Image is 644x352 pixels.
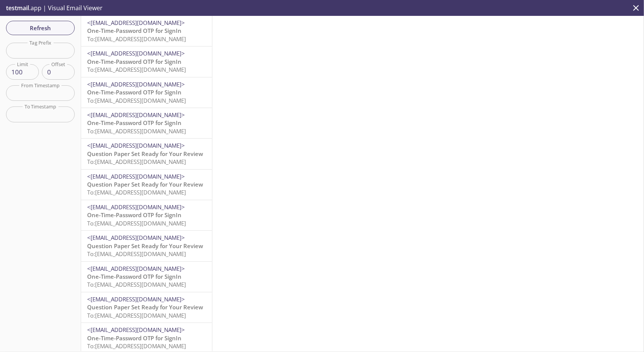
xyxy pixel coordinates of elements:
[87,158,186,165] span: To: [EMAIL_ADDRESS][DOMAIN_NAME]
[87,80,185,88] span: <[EMAIL_ADDRESS][DOMAIN_NAME]>
[87,265,185,272] span: <[EMAIL_ADDRESS][DOMAIN_NAME]>
[81,292,212,323] div: <[EMAIL_ADDRESS][DOMAIN_NAME]>Question Paper Set Ready for Your ReviewTo:[EMAIL_ADDRESS][DOMAIN_N...
[87,19,185,26] span: <[EMAIL_ADDRESS][DOMAIN_NAME]>
[87,173,185,180] span: <[EMAIL_ADDRESS][DOMAIN_NAME]>
[12,23,69,33] span: Refresh
[87,181,203,188] span: Question Paper Set Ready for Your Review
[87,242,203,250] span: Question Paper Set Ready for Your Review
[81,77,212,108] div: <[EMAIL_ADDRESS][DOMAIN_NAME]>One-Time-Password OTP for SignInTo:[EMAIL_ADDRESS][DOMAIN_NAME]
[81,139,212,169] div: <[EMAIL_ADDRESS][DOMAIN_NAME]>Question Paper Set Ready for Your ReviewTo:[EMAIL_ADDRESS][DOMAIN_N...
[87,219,186,227] span: To: [EMAIL_ADDRESS][DOMAIN_NAME]
[87,127,186,135] span: To: [EMAIL_ADDRESS][DOMAIN_NAME]
[87,27,181,34] span: One-Time-Password OTP for SignIn
[81,231,212,261] div: <[EMAIL_ADDRESS][DOMAIN_NAME]>Question Paper Set Ready for Your ReviewTo:[EMAIL_ADDRESS][DOMAIN_N...
[87,295,185,303] span: <[EMAIL_ADDRESS][DOMAIN_NAME]>
[81,108,212,138] div: <[EMAIL_ADDRESS][DOMAIN_NAME]>One-Time-Password OTP for SignInTo:[EMAIL_ADDRESS][DOMAIN_NAME]
[87,273,181,280] span: One-Time-Password OTP for SignIn
[87,303,203,311] span: Question Paper Set Ready for Your Review
[87,150,203,157] span: Question Paper Set Ready for Your Review
[87,66,186,73] span: To: [EMAIL_ADDRESS][DOMAIN_NAME]
[81,46,212,77] div: <[EMAIL_ADDRESS][DOMAIN_NAME]>One-Time-Password OTP for SignInTo:[EMAIL_ADDRESS][DOMAIN_NAME]
[87,234,185,241] span: <[EMAIL_ADDRESS][DOMAIN_NAME]>
[87,312,186,319] span: To: [EMAIL_ADDRESS][DOMAIN_NAME]
[87,326,185,333] span: <[EMAIL_ADDRESS][DOMAIN_NAME]>
[87,142,185,149] span: <[EMAIL_ADDRESS][DOMAIN_NAME]>
[87,35,186,43] span: To: [EMAIL_ADDRESS][DOMAIN_NAME]
[81,200,212,230] div: <[EMAIL_ADDRESS][DOMAIN_NAME]>One-Time-Password OTP for SignInTo:[EMAIL_ADDRESS][DOMAIN_NAME]
[87,188,186,196] span: To: [EMAIL_ADDRESS][DOMAIN_NAME]
[81,262,212,292] div: <[EMAIL_ADDRESS][DOMAIN_NAME]>One-Time-Password OTP for SignInTo:[EMAIL_ADDRESS][DOMAIN_NAME]
[87,119,181,127] span: One-Time-Password OTP for SignIn
[87,203,185,211] span: <[EMAIL_ADDRESS][DOMAIN_NAME]>
[87,211,181,219] span: One-Time-Password OTP for SignIn
[87,88,181,96] span: One-Time-Password OTP for SignIn
[87,49,185,57] span: <[EMAIL_ADDRESS][DOMAIN_NAME]>
[81,170,212,200] div: <[EMAIL_ADDRESS][DOMAIN_NAME]>Question Paper Set Ready for Your ReviewTo:[EMAIL_ADDRESS][DOMAIN_N...
[81,16,212,46] div: <[EMAIL_ADDRESS][DOMAIN_NAME]>One-Time-Password OTP for SignInTo:[EMAIL_ADDRESS][DOMAIN_NAME]
[87,97,186,104] span: To: [EMAIL_ADDRESS][DOMAIN_NAME]
[87,334,181,342] span: One-Time-Password OTP for SignIn
[87,281,186,288] span: To: [EMAIL_ADDRESS][DOMAIN_NAME]
[87,111,185,119] span: <[EMAIL_ADDRESS][DOMAIN_NAME]>
[6,21,75,35] button: Refresh
[87,58,181,65] span: One-Time-Password OTP for SignIn
[87,250,186,258] span: To: [EMAIL_ADDRESS][DOMAIN_NAME]
[6,4,29,12] span: testmail
[87,342,186,350] span: To: [EMAIL_ADDRESS][DOMAIN_NAME]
